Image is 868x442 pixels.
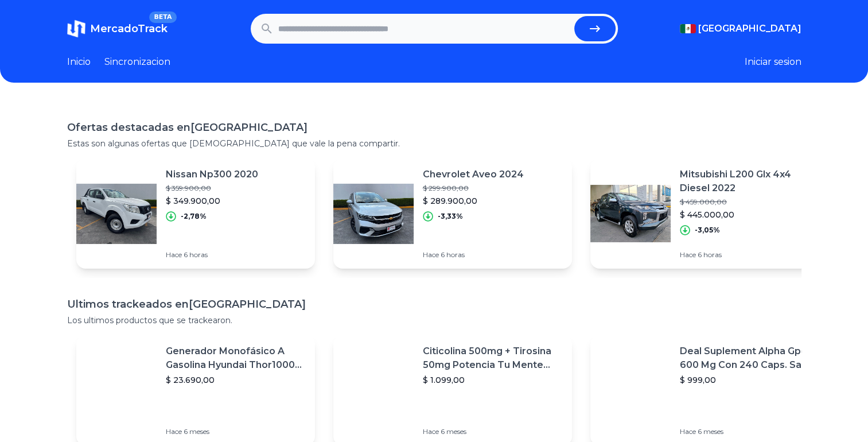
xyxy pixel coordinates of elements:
img: MercadoTrack [67,20,85,38]
p: Los ultimos productos que se trackearon. [67,315,801,326]
p: Hace 6 meses [680,427,820,436]
button: [GEOGRAPHIC_DATA] [680,22,801,36]
p: $ 289.900,00 [423,195,524,207]
p: -3,33% [438,212,463,221]
p: Generador Monofásico A Gasolina Hyundai Thor10000 P 11.5 Kw [166,344,306,372]
p: $ 1.099,00 [423,374,563,386]
span: [GEOGRAPHIC_DATA] [698,22,801,36]
p: Chevrolet Aveo 2024 [423,168,524,181]
p: Nissan Np300 2020 [166,168,258,181]
p: $ 459.000,00 [680,197,820,207]
p: Estas son algunas ofertas que [DEMOGRAPHIC_DATA] que vale la pena compartir. [67,138,801,149]
button: Iniciar sesion [745,55,801,69]
h1: Ultimos trackeados en [GEOGRAPHIC_DATA] [67,296,801,312]
img: Featured image [590,173,671,254]
p: $ 23.690,00 [166,374,306,386]
p: $ 445.000,00 [680,209,820,220]
a: Featured imageChevrolet Aveo 2024$ 299.900,00$ 289.900,00-3,33%Hace 6 horas [333,158,572,269]
img: Featured image [333,350,414,431]
a: Inicio [67,55,91,69]
p: Citicolina 500mg + Tirosina 50mg Potencia Tu Mente (120caps) Sabor Sin Sabor [423,344,563,372]
img: Featured image [590,350,671,431]
p: Hace 6 horas [166,250,258,259]
img: Featured image [333,173,414,254]
a: Featured imageMitsubishi L200 Glx 4x4 Diesel 2022$ 459.000,00$ 445.000,00-3,05%Hace 6 horas [590,158,829,269]
a: Sincronizacion [104,55,170,69]
img: Featured image [76,173,157,254]
img: Featured image [76,350,157,431]
img: Mexico [680,24,696,33]
p: Mitsubishi L200 Glx 4x4 Diesel 2022 [680,168,820,195]
a: MercadoTrackBETA [67,20,168,38]
span: MercadoTrack [90,22,168,35]
p: $ 299.900,00 [423,184,524,193]
p: $ 359.900,00 [166,184,258,193]
h1: Ofertas destacadas en [GEOGRAPHIC_DATA] [67,119,801,135]
p: -2,78% [181,212,207,221]
p: Deal Suplement Alpha Gpc 600 Mg Con 240 Caps. Salud Cerebral Sabor S/n [680,344,820,372]
p: Hace 6 meses [166,427,306,436]
p: Hace 6 horas [423,250,524,259]
p: $ 999,00 [680,374,820,386]
p: Hace 6 horas [680,250,820,259]
p: Hace 6 meses [423,427,563,436]
a: Featured imageNissan Np300 2020$ 359.900,00$ 349.900,00-2,78%Hace 6 horas [76,158,315,269]
span: BETA [149,11,176,23]
p: -3,05% [695,226,720,235]
p: $ 349.900,00 [166,195,258,207]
